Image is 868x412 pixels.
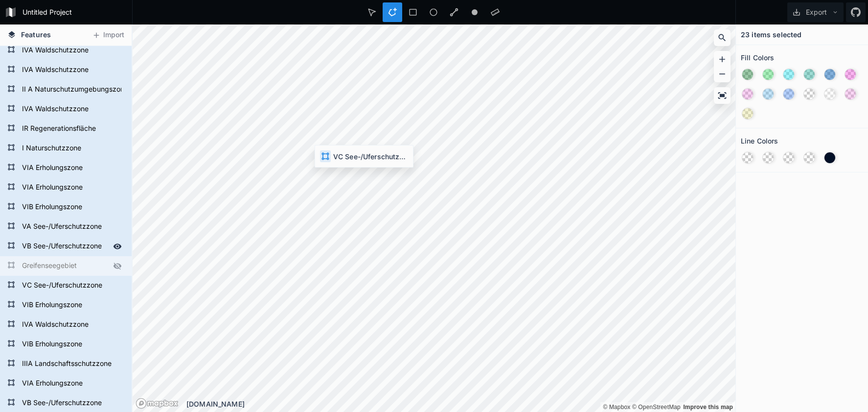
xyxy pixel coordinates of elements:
[741,133,778,148] h2: Line Colors
[741,50,775,65] h2: Fill Colors
[787,2,844,22] button: Export
[632,404,681,411] a: OpenStreetMap
[683,404,733,411] a: Map feedback
[603,404,630,411] a: Mapbox
[136,398,179,409] a: Mapbox logo
[186,399,735,409] div: [DOMAIN_NAME]
[21,29,51,40] span: Features
[87,27,129,43] button: Import
[741,29,801,40] h4: 23 items selected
